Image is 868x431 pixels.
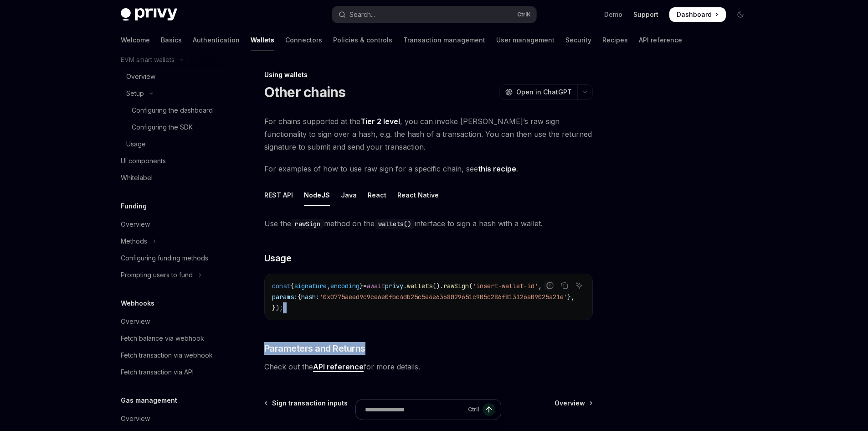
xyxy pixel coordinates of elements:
div: Fetch balance via webhook [121,333,204,344]
h5: Webhooks [121,298,154,309]
div: Methods [121,236,147,247]
a: Overview [113,313,230,330]
span: wallets [407,282,432,290]
span: params: [272,293,298,301]
a: Tier 2 level [360,117,400,126]
span: . [403,282,407,290]
div: Usage [126,139,146,150]
span: Ctrl K [517,11,531,18]
span: }, [567,293,575,301]
span: { [290,282,294,290]
a: Overview [113,216,230,233]
a: Configuring funding methods [113,250,230,266]
div: Prompting users to fund [121,270,193,280]
span: { [298,293,301,301]
a: Configuring the dashboard [113,102,230,119]
a: Welcome [121,29,150,51]
a: Wallets [251,29,274,51]
div: Overview [121,316,150,327]
span: '0x0775aeed9c9ce6e0fbc4db25c5e4e6368029651c905c286f813126a09025a21e' [319,293,567,301]
div: React Native [397,184,439,206]
a: Basics [161,29,182,51]
a: Fetch transaction via API [113,364,230,380]
a: API reference [639,29,682,51]
span: Usage [264,252,292,265]
span: (). [432,282,443,290]
button: Report incorrect code [544,280,556,291]
a: User management [496,29,555,51]
div: Overview [121,219,150,230]
span: Parameters and Returns [264,342,365,355]
a: Configuring the SDK [113,119,230,135]
span: , { [538,282,549,290]
a: Dashboard [669,7,726,22]
span: Check out the for more details. [264,360,593,373]
span: Dashboard [677,10,712,19]
div: REST API [264,184,293,206]
a: API reference [313,362,364,372]
span: privy [385,282,403,290]
h5: Gas management [121,395,177,406]
button: Copy the contents from the code block [559,280,570,291]
a: Fetch balance via webhook [113,330,230,347]
button: Ask AI [573,280,585,291]
span: encoding [330,282,360,290]
span: } [360,282,363,290]
a: Whitelabel [113,170,230,186]
span: For chains supported at the , you can invoke [PERSON_NAME]’s raw sign functionality to sign over ... [264,115,593,153]
a: Overview [113,410,230,427]
span: ( [469,282,473,290]
div: Java [341,184,357,206]
div: Using wallets [264,70,593,79]
input: Ask a question... [365,400,464,420]
a: Connectors [285,29,322,51]
a: Authentication [193,29,240,51]
div: Search... [349,9,375,20]
div: React [368,184,386,206]
span: 'insert-wallet-id' [473,282,538,290]
a: Overview [113,68,230,85]
div: Fetch transaction via API [121,367,194,378]
button: Send message [483,403,495,416]
div: UI components [121,156,166,166]
button: Toggle Setup section [113,85,230,102]
button: Open search [332,6,536,23]
a: Usage [113,136,230,152]
a: Transaction management [403,29,485,51]
div: Configuring funding methods [121,253,208,264]
button: Toggle dark mode [733,7,748,22]
code: wallets() [375,219,415,229]
a: Demo [604,10,622,19]
a: this recipe [478,164,516,174]
h5: Funding [121,201,147,212]
span: Use the method on the interface to sign a hash with a wallet. [264,217,593,230]
div: Configuring the SDK [132,122,193,133]
div: Overview [121,413,150,424]
img: dark logo [121,8,177,21]
div: Whitelabel [121,172,153,183]
div: Overview [126,71,155,82]
span: }); [272,304,283,312]
span: hash: [301,293,319,301]
div: Configuring the dashboard [132,105,213,116]
button: Toggle Prompting users to fund section [113,267,230,283]
a: Support [633,10,658,19]
button: Open in ChatGPT [499,84,577,100]
span: For examples of how to use raw sign for a specific chain, see . [264,162,593,175]
a: Policies & controls [333,29,392,51]
span: rawSign [443,282,469,290]
span: , [327,282,330,290]
a: Security [565,29,591,51]
span: Open in ChatGPT [516,88,572,97]
div: Setup [126,88,144,99]
span: await [367,282,385,290]
span: const [272,282,290,290]
span: signature [294,282,327,290]
span: = [363,282,367,290]
code: rawSign [291,219,324,229]
h1: Other chains [264,84,346,100]
div: Fetch transaction via webhook [121,350,213,361]
div: NodeJS [304,184,330,206]
a: UI components [113,153,230,169]
a: Fetch transaction via webhook [113,347,230,363]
